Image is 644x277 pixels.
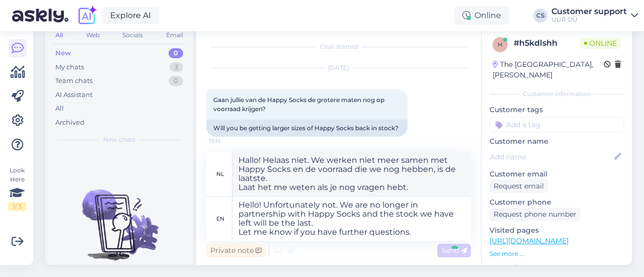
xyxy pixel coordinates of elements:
div: Web [84,29,102,42]
div: CS [533,9,547,23]
p: Visited pages [490,225,624,236]
p: Customer phone [490,197,624,208]
div: Customer information [490,89,624,99]
p: Customer email [490,169,624,179]
div: 0 [169,76,183,86]
div: New [55,48,71,58]
img: explore-ai [76,5,98,26]
input: Add name [490,151,612,162]
div: All [53,29,65,42]
div: Customer support [551,8,627,16]
div: Chat started [206,42,471,51]
div: Online [454,7,509,25]
div: # h5kdlshh [514,37,580,49]
div: All [55,104,64,114]
span: New chats [103,135,135,144]
div: Email [164,29,185,42]
input: Add a tag [490,117,624,132]
span: 13:14 [209,137,247,145]
span: Gaan jullie van de Happy Socks de grotere maten nog op voorraad krijgen? [213,96,386,113]
span: Online [580,38,621,49]
a: Explore AI [102,7,159,24]
div: Request phone number [490,208,581,221]
p: See more ... [490,249,624,258]
div: [DATE] [206,63,471,72]
div: Look Here [8,166,26,211]
div: Request email [490,179,548,193]
div: 1 / 3 [8,202,26,211]
div: 3 [170,62,183,72]
div: My chats [55,62,84,72]
div: Will you be getting larger sizes of Happy Socks back in stock? [206,120,408,137]
div: Archived [55,118,85,128]
span: h [498,41,503,48]
p: Operating system [490,262,624,273]
div: UUR OÜ [551,16,627,24]
div: Team chats [55,76,93,86]
a: [URL][DOMAIN_NAME] [490,236,569,245]
div: AI Assistant [55,90,93,100]
div: The [GEOGRAPHIC_DATA], [PERSON_NAME] [493,59,604,80]
img: No chats [45,171,193,262]
a: Customer supportUUR OÜ [551,8,638,24]
p: Customer tags [490,105,624,115]
p: Customer name [490,136,624,147]
div: Socials [120,29,145,42]
div: 0 [169,48,183,58]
